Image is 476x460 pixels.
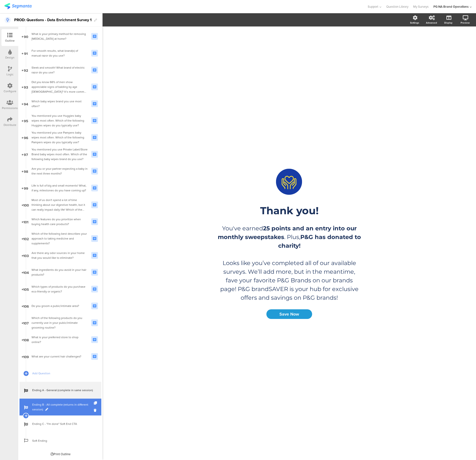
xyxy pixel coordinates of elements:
[218,225,357,240] strong: 25 points and an entry into our monthly sweepstakes
[19,163,101,180] a: 98 Are you or your partner expecting a baby in the next three months?
[32,147,88,162] div: You mentioned you use Private Label/Store Brand baby wipes most often. Which of the following bab...
[24,118,28,123] span: 95
[32,402,94,412] span: Ending B - All complete (returns in different session)
[32,354,88,359] div: What are your current hair challenges?
[23,303,29,309] span: 106
[94,402,98,405] i: Duplicate
[368,4,378,9] span: Support
[32,65,88,75] div: Sleek and smooth! What brand of electric razor do you use?
[32,284,88,294] div: Which types of products do you purchase eco-friendly or organic?
[19,298,101,314] a: 106 Do you groom a pubic/intimate area?
[19,213,101,230] a: 101 Which features do you prioritize when buying health care products?
[32,80,88,94] div: Did you know 66% of men show appreciable signs of balding by age 35? It’s more common than you th...
[19,78,101,95] a: 93 Did you know 66% of men show appreciable signs of balding by age [DEMOGRAPHIC_DATA]? It’s more...
[23,270,29,275] span: 104
[19,95,101,112] a: 94 Which baby wipes brand you use most often?
[32,267,88,277] div: What ingredients do you avoid in your hair products?
[32,166,88,176] div: Are you or your partner expecting a baby in the next three months?
[19,112,101,129] a: 95 You mentioned you use Huggies baby wipes most often. Which of the following Huggies wipes do y...
[19,382,101,399] a: Ending A - General (complete in same session)
[19,348,101,365] a: 109 What are your current hair challenges?
[4,89,16,93] div: Configure
[19,314,101,331] a: 107 Which of the following products do you currently use in your pubic/intimate grooming routine?
[19,247,101,264] a: 103 Are there any odor sources in your home that you would like to eliminate?
[14,16,92,24] div: PROD: Questions - Data Enrichment Survey 1
[32,335,88,344] div: What is your preferred store to shop online?
[32,217,88,227] div: Which features do you prioritize when buying health care products?
[461,21,470,25] div: Preview
[23,202,29,207] span: 100
[19,331,101,348] a: 108 What is your preferred store to shop online?
[19,264,101,281] a: 104 What ingredients do you avoid in your hair products?
[23,253,29,258] span: 103
[32,371,94,376] span: Add Question
[2,106,18,110] div: Permissions
[19,62,101,78] a: 92 Sleek and smooth! What brand of electric razor do you use?
[278,233,361,249] strong: P&G has donated to charity!
[24,168,28,174] span: 98
[94,408,98,413] i: Delete
[23,354,29,359] span: 109
[24,34,28,39] span: 90
[32,32,88,41] div: What is your primary method for removing body hair at home?
[24,51,28,56] span: 91
[444,21,452,25] div: Display
[24,135,28,140] span: 96
[19,45,101,62] a: 91 For smooth results, what brand(s) of manual razor do you use?
[19,281,101,298] a: 105 Which types of products do you purchase eco-friendly or organic?
[217,224,361,250] p: You've earned . Plus,
[6,72,13,77] div: Logic
[23,219,28,224] span: 101
[19,146,101,163] a: 97 You mentioned you use Private Label/Store Brand baby wipes most often. Which of the following ...
[24,101,28,106] span: 94
[19,196,101,213] a: 100 Most of us don't spend a lot of time thinking about our digestive health, but it can really i...
[32,421,94,426] span: Ending C - "I'm done" Soft End CTA
[5,17,11,23] i: This is a Data Enrichment Survey.
[23,286,29,292] span: 105
[433,4,469,9] div: PG NA Brand Operations
[23,320,29,325] span: 107
[24,185,28,191] span: 99
[32,388,94,393] span: Ending A - General (complete in same session)
[4,3,32,9] img: segmanta logo
[19,415,101,432] a: Ending C - "I'm done" Soft End CTA
[426,21,437,25] div: Advanced
[24,152,28,157] span: 97
[32,183,88,193] div: Life is full of big and small moments! What, if any, milestones do you have coming up?
[279,311,299,317] span: Save Now
[23,337,29,342] span: 108
[32,99,88,109] div: Which baby wipes brand you use most often?
[24,84,28,90] span: 93
[32,130,88,145] div: You mentioned you use Pampers baby wipes most often. Which of the following Pampers wipes do you ...
[24,67,28,73] span: 92
[32,251,88,260] div: Are there any odor sources in your home that you would like to eliminate?
[200,204,378,217] div: Thank you!
[32,304,88,308] div: Do you groom a pubic/intimate area?
[19,180,101,196] a: 99 Life is full of big and small moments! What, if any, milestones do you have coming up?
[410,21,419,25] div: Settings
[51,452,71,456] div: Print Outline
[266,309,312,319] button: Save Now
[19,28,101,45] a: 90 What is your primary method for removing [MEDICAL_DATA] at home?
[32,231,88,246] div: Which of the following best describes your approach to taking medicine and supplements?
[32,198,88,212] div: Most of us don't spend a lot of time thinking about our digestive health, but it can really impac...
[19,432,101,449] a: Soft Ending
[217,259,361,302] p: Looks like you’ve completed all of our available surveys. We’ll add more, but in the meantime, fa...
[19,230,101,247] a: 102 Which of the following best describes your approach to taking medicine and supplements?
[23,236,29,241] span: 102
[4,123,16,127] div: Distribute
[5,55,14,60] div: Design
[5,39,15,43] div: Outline
[19,129,101,146] a: 96 You mentioned you use Pampers baby wipes most often. Which of the following Pampers wipes do y...
[19,399,101,415] a: Ending B - All complete (returns in different session)
[32,113,88,128] div: You mentioned you use Huggies baby wipes most often. Which of the following Huggies wipes do you ...
[32,48,88,58] div: For smooth results, what brand(s) of manual razor do you use?
[32,438,94,443] span: Soft Ending
[32,316,88,330] div: Which of the following products do you currently use in your pubic/intimate grooming routine?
